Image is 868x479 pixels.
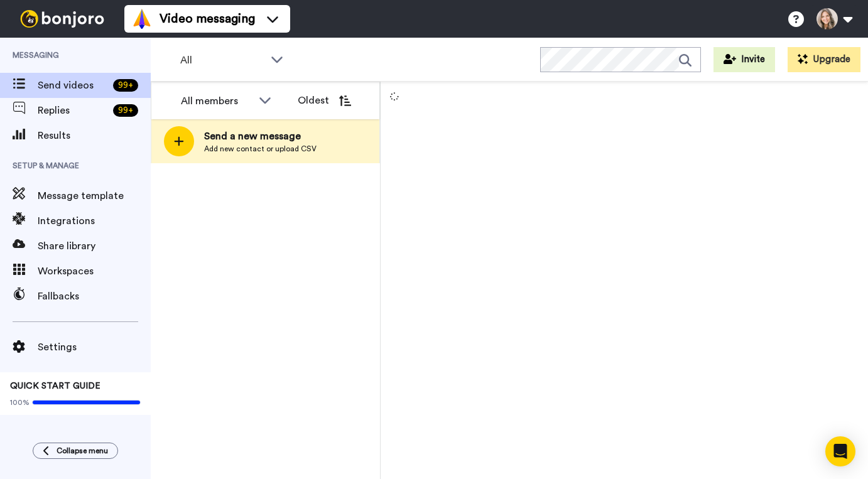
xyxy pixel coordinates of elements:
[33,443,118,459] button: Collapse menu
[38,239,151,254] span: Share library
[10,397,30,407] span: 100%
[160,10,255,28] span: Video messaging
[204,129,317,144] span: Send a new message
[204,144,317,154] span: Add new contact or upload CSV
[713,47,775,72] button: Invite
[113,104,138,117] div: 99 +
[181,94,252,109] div: All members
[15,10,109,28] img: bj-logo-header-white.svg
[132,9,152,29] img: vm-color.svg
[38,289,151,304] span: Fallbacks
[38,340,151,355] span: Settings
[38,103,108,118] span: Replies
[180,53,264,68] span: All
[288,88,361,113] button: Oldest
[788,47,860,72] button: Upgrade
[38,264,151,279] span: Workspaces
[38,213,151,229] span: Integrations
[10,382,100,390] span: QUICK START GUIDE
[113,79,138,92] div: 99 +
[38,78,108,93] span: Send videos
[38,128,151,143] span: Results
[38,188,151,203] span: Message template
[825,436,855,466] div: Open Intercom Messenger
[57,446,108,456] span: Collapse menu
